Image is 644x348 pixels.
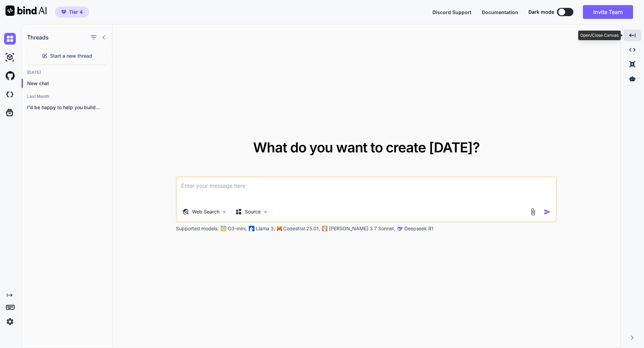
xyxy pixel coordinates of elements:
span: Tier 4 [69,9,83,15]
h2: [DATE] [22,70,112,75]
p: Deepseek R1 [404,225,433,232]
button: premiumTier 4 [55,7,89,18]
p: Llama 3, [256,225,275,232]
p: Web Search [192,208,219,215]
img: claude [322,226,327,231]
span: Documentation [482,9,518,15]
p: Supported models: [176,225,219,232]
p: Source [245,208,261,215]
span: What do you want to create [DATE]? [253,139,480,156]
img: icon [544,208,551,216]
h1: Threads [27,33,49,42]
span: Discord Support [432,9,472,15]
p: [PERSON_NAME] 3.7 Sonnet, [329,225,395,232]
span: Start a new thread [50,53,92,59]
div: Open/Close Canvas [578,31,621,40]
img: Llama2 [249,226,254,231]
h2: Last Month [22,94,112,99]
button: Discord Support [432,9,472,16]
img: settings [4,316,16,327]
img: claude [397,226,403,231]
img: darkCloudIdeIcon [4,89,16,100]
img: attachment [529,208,537,216]
p: O3-mini, [228,225,247,232]
button: Documentation [482,9,518,16]
p: I'd be happy to help you build... [27,104,112,111]
img: Bind AI [5,5,47,16]
button: Invite Team [583,5,633,19]
img: premium [61,10,66,14]
span: Dark mode [528,9,554,15]
img: GPT-4 [221,226,226,231]
img: Mistral-AI [277,226,282,231]
img: Pick Tools [222,209,227,215]
img: ai-studio [4,51,16,63]
p: Codestral 25.01, [283,225,320,232]
img: chat [4,33,16,45]
p: New chat [27,80,112,87]
img: githubLight [4,70,16,82]
img: Pick Models [263,209,269,215]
